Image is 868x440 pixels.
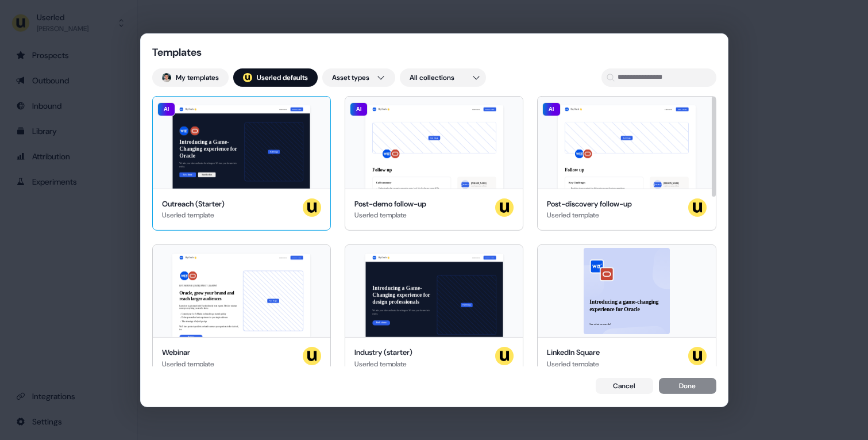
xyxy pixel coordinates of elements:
img: userled logo [688,198,707,216]
span: All collections [410,71,454,83]
div: Userled template [354,358,412,369]
button: Hey Oracle 👋Learn moreBook a demoYour imageFollow upCall summary Understand what current conversi... [345,95,523,231]
div: Webinar [162,347,214,358]
div: ; [243,72,252,82]
div: Outreach (Starter) [162,198,225,209]
div: Userled template [162,358,214,369]
div: LinkedIn Square [547,347,600,358]
img: userled logo [495,198,514,216]
button: Asset types [322,68,395,86]
button: All collections [400,68,486,86]
img: Vincent [162,72,171,82]
button: My templates [152,68,229,86]
button: Hey Oracle 👋Learn moreBook a demoIntroducing a Game-Changing experience for design professionalsW... [345,244,523,380]
button: Hey Oracle 👋Learn moreBook a demoIntroducing a Game-Changing experience for OracleWe take your id... [152,95,331,231]
img: userled logo [303,198,321,216]
div: Templates [152,45,267,59]
img: userled logo [243,72,252,82]
button: Introducing a game-changing experience for OracleSee what we can do!LinkedIn SquareUserled templa... [537,244,716,380]
div: Post-demo follow-up [354,198,426,209]
img: userled logo [688,347,707,365]
img: userled logo [495,347,514,365]
button: Cancel [596,378,653,394]
div: Industry (starter) [354,347,412,358]
div: Userled template [162,209,225,221]
div: AI [157,102,176,116]
div: AI [542,102,561,116]
button: Hey Oracle 👋Learn moreBook a demoLIVE WEBINAR | [DATE] 1PM EST | 10AM PSTOracle, grow your brand ... [152,244,331,380]
div: Post-discovery follow-up [547,198,632,209]
div: Userled template [547,358,600,369]
button: Hey Oracle 👋Learn moreBook a demoYour imageFollow upKey Challenges Breaking down content for diff... [537,95,716,231]
img: userled logo [303,347,321,365]
button: userled logo;Userled defaults [233,68,318,86]
div: Userled template [547,209,632,221]
div: AI [350,102,368,116]
div: Userled template [354,209,426,221]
